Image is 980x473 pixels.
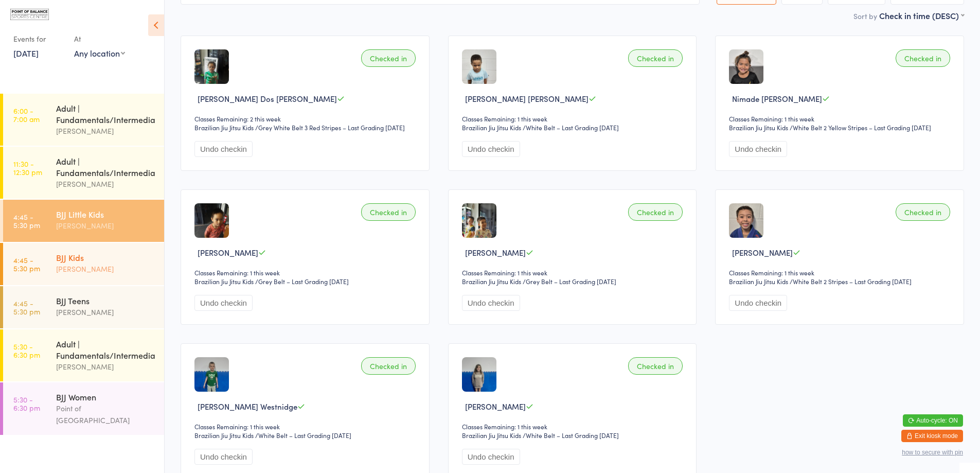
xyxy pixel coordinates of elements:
[13,299,40,316] time: 4:45 - 5:30 pm
[194,431,254,440] div: Brazilian Jiu Jitsu Kids
[3,200,164,242] a: 4:45 -5:30 pmBJJ Little Kids[PERSON_NAME]
[56,125,155,137] div: [PERSON_NAME]
[56,361,155,373] div: [PERSON_NAME]
[462,431,521,440] div: Brazilian Jiu Jitsu Kids
[3,94,164,146] a: 6:00 -7:00 amAdult | Fundamentals/Intermediate[PERSON_NAME]
[56,391,155,402] div: BJJ Women
[462,449,520,465] button: Undo checkin
[56,178,155,190] div: [PERSON_NAME]
[3,243,164,285] a: 4:45 -5:30 pmBJJ Kids[PERSON_NAME]
[3,382,164,435] a: 5:30 -6:30 pmBJJ WomenPoint of [GEOGRAPHIC_DATA]
[74,30,125,47] div: At
[56,208,155,220] div: BJJ Little Kids
[56,263,155,275] div: [PERSON_NAME]
[13,47,39,59] a: [DATE]
[10,9,49,20] img: Point of Balance Sports Centre
[902,449,963,456] button: how to secure with pin
[194,422,419,431] div: Classes Remaining: 1 this week
[198,401,297,412] span: [PERSON_NAME] Westnidge
[13,107,40,123] time: 6:00 - 7:00 am
[13,256,40,272] time: 4:45 - 5:30 pm
[56,252,155,263] div: BJJ Kids
[56,102,155,125] div: Adult | Fundamentals/Intermediate
[462,422,686,431] div: Classes Remaining: 1 this week
[13,342,40,359] time: 5:30 - 6:30 pm
[56,402,155,426] div: Point of [GEOGRAPHIC_DATA]
[56,306,155,318] div: [PERSON_NAME]
[56,220,155,232] div: [PERSON_NAME]
[13,213,40,229] time: 4:45 - 5:30 pm
[901,430,963,442] button: Exit kiosk mode
[56,155,155,178] div: Adult | Fundamentals/Intermediate
[74,47,125,59] div: Any location
[56,295,155,306] div: BJJ Teens
[194,449,253,465] button: Undo checkin
[255,431,351,440] span: / White Belt – Last Grading [DATE]
[13,160,42,176] time: 11:30 - 12:30 pm
[3,286,164,328] a: 4:45 -5:30 pmBJJ Teens[PERSON_NAME]
[56,338,155,361] div: Adult | Fundamentals/Intermediate
[13,30,64,47] div: Events for
[523,431,619,440] span: / White Belt – Last Grading [DATE]
[465,401,526,412] span: [PERSON_NAME]
[903,414,963,427] button: Auto-cycle: ON
[3,147,164,199] a: 11:30 -12:30 pmAdult | Fundamentals/Intermediate[PERSON_NAME]
[3,329,164,381] a: 5:30 -6:30 pmAdult | Fundamentals/Intermediate[PERSON_NAME]
[13,395,40,412] time: 5:30 - 6:30 pm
